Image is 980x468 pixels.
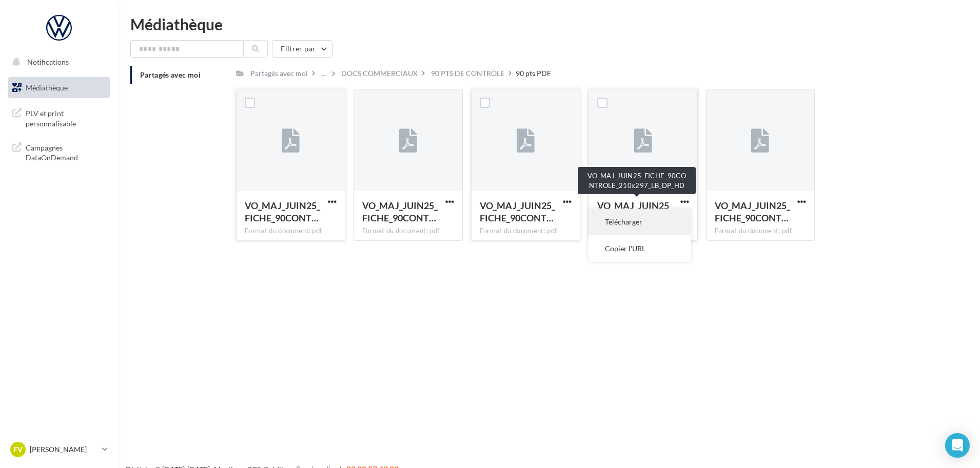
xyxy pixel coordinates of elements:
span: Notifications [27,58,69,66]
div: DOCS COMMERCIAUX [341,68,418,79]
div: Format du document: pdf [715,227,807,236]
span: VO_MAJ_JUIN25_FICHE_90CONTROLE_210x297_LB_DP_HD [597,200,673,223]
div: Format du document: pdf [245,227,337,236]
div: Médiathèque [130,16,968,32]
span: VO_MAJ_JUIN25_FICHE_90CONTROLE_210x297_CUPRA_DP_HD [362,200,438,223]
button: Télécharger [589,209,691,235]
span: VO_MAJ_JUIN25_FICHE_90CONTROLE_210x297_SKO_DP_HD [715,200,790,223]
span: Partagés avec moi [140,70,201,79]
a: PLV et print personnalisable [6,102,112,133]
div: 90 PTS DE CONTRÔLE [431,68,504,79]
div: 90 pts PDF [516,68,551,79]
div: Format du document: pdf [362,227,454,236]
span: Médiathèque [26,83,68,92]
p: [PERSON_NAME] [30,444,98,455]
span: PLV et print personnalisable [26,106,106,128]
button: Filtrer par [272,40,332,58]
span: Campagnes DataOnDemand [26,141,106,163]
span: VO_MAJ_JUIN25_FICHE_90CONTROLE_210x297_VW_DP_HD [480,200,555,223]
span: VO_MAJ_JUIN25_FICHE_90CONTROLE_210x297_SEAT_DP_HD [245,200,320,223]
a: Campagnes DataOnDemand [6,137,112,167]
span: FV [13,444,23,455]
a: FV [PERSON_NAME] [8,440,110,459]
div: ... [319,66,328,81]
button: Notifications [6,51,108,73]
a: Médiathèque [6,77,112,99]
div: Open Intercom Messenger [945,433,970,458]
button: Copier l'URL [589,235,691,262]
div: VO_MAJ_JUIN25_FICHE_90CONTROLE_210x297_LB_DP_HD [578,167,696,194]
div: Format du document: pdf [480,227,572,236]
div: Partagés avec moi [250,68,308,79]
